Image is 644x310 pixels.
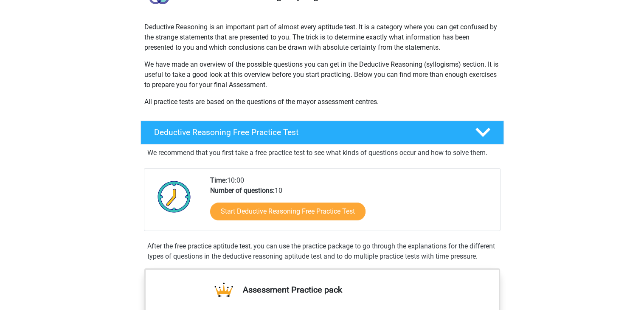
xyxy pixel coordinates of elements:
h4: Deductive Reasoning Free Practice Test [154,127,461,137]
b: Number of questions: [210,186,275,194]
b: Time: [210,176,227,184]
div: 10:00 10 [204,175,500,231]
div: After the free practice aptitude test, you can use the practice package to go through the explana... [144,241,501,262]
p: Deductive Reasoning is an important part of almost every aptitude test. It is a category where yo... [144,22,500,53]
a: Deductive Reasoning Free Practice Test [137,121,507,144]
p: We recommend that you first take a free practice test to see what kinds of questions occur and ho... [147,148,497,158]
img: Clock [153,175,196,218]
p: We have made an overview of the possible questions you can get in the Deductive Reasoning (syllog... [144,59,500,90]
p: All practice tests are based on the questions of the mayor assessment centres. [144,97,500,107]
a: Start Deductive Reasoning Free Practice Test [210,203,366,220]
